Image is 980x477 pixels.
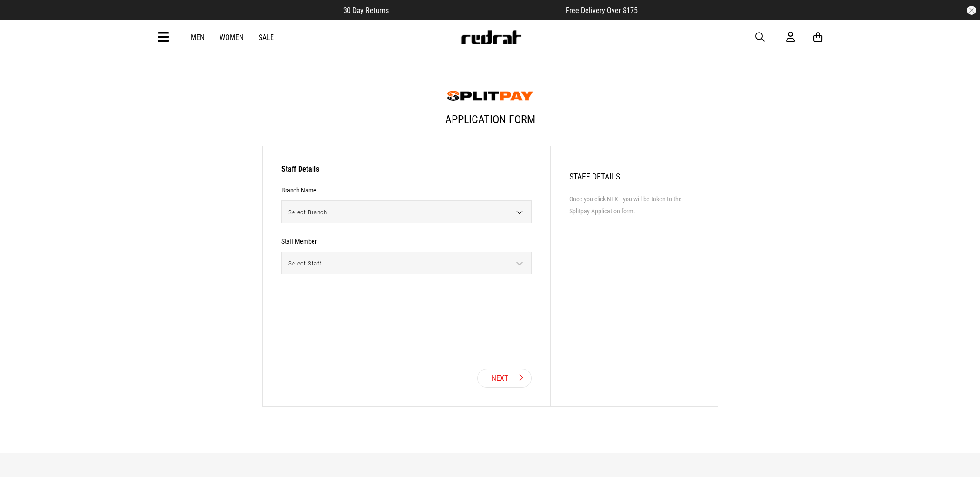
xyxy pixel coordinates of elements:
img: Redrat logo [460,30,522,44]
span: Free Delivery Over $175 [566,6,638,15]
a: Women [220,33,244,42]
li: Once you click NEXT you will be taken to the Splitpay Application form. [569,193,699,217]
a: Sale [259,33,274,42]
h3: Staff Member [281,238,317,245]
span: 30 Day Returns [343,6,389,15]
span: Select Branch [282,201,525,224]
button: Next [477,369,532,388]
h1: Application Form [262,106,718,141]
iframe: Customer reviews powered by Trustpilot [407,6,547,15]
span: Select Staff [282,252,525,275]
h3: Branch Name [281,186,317,194]
a: Men [191,33,205,42]
h3: Staff Details [281,165,532,179]
h2: Staff Details [569,172,699,181]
